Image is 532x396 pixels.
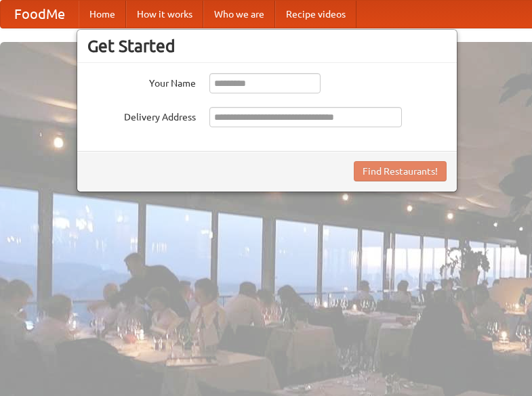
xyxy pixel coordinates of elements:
[275,1,356,28] a: Recipe videos
[203,1,275,28] a: Who we are
[354,161,447,181] button: Find Restaurants!
[87,73,196,90] label: Your Name
[126,1,203,28] a: How it works
[79,1,126,28] a: Home
[1,1,79,28] a: FoodMe
[87,36,447,56] h3: Get Started
[87,107,196,124] label: Delivery Address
